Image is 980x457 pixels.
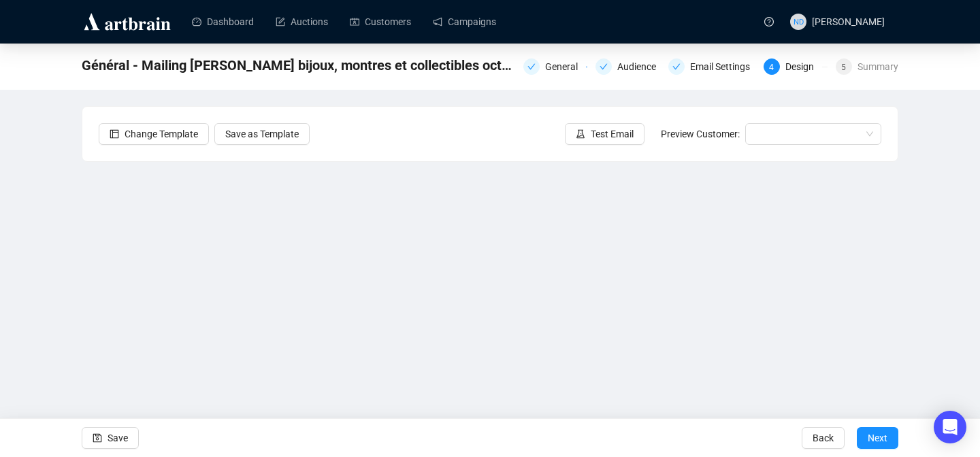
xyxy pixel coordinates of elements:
[108,419,128,457] span: Save
[617,58,664,75] div: Audience
[813,419,834,457] span: Back
[82,54,515,76] span: Général - Mailing d'appel bijoux, montres et collectibles octobre 2025
[99,123,209,145] button: Change Template
[857,58,898,75] div: Summary
[545,58,586,75] div: General
[764,17,774,27] span: question-circle
[225,126,299,141] span: Save as Template
[661,129,740,139] span: Preview Customer:
[600,63,608,71] span: check
[802,427,845,449] button: Back
[110,129,119,139] span: layout
[785,58,822,75] div: Design
[857,427,898,449] button: Next
[125,126,198,141] span: Change Template
[841,63,846,72] span: 5
[523,58,587,75] div: General
[591,126,634,141] span: Test Email
[690,58,758,75] div: Email Settings
[672,63,681,71] span: check
[576,129,585,139] span: experiment
[812,16,885,27] span: [PERSON_NAME]
[764,58,828,75] div: 4Design
[934,411,966,443] div: Open Intercom Messenger
[214,123,310,145] button: Save as Template
[350,4,411,39] a: Customers
[93,433,102,443] span: save
[565,123,644,145] button: Test Email
[793,16,803,28] span: ND
[769,63,774,72] span: 4
[82,427,139,449] button: Save
[192,4,254,39] a: Dashboard
[82,11,173,33] img: logo
[668,58,755,75] div: Email Settings
[433,4,496,39] a: Campaigns
[527,63,536,71] span: check
[595,58,659,75] div: Audience
[276,4,328,39] a: Auctions
[836,58,898,75] div: 5Summary
[868,419,887,457] span: Next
